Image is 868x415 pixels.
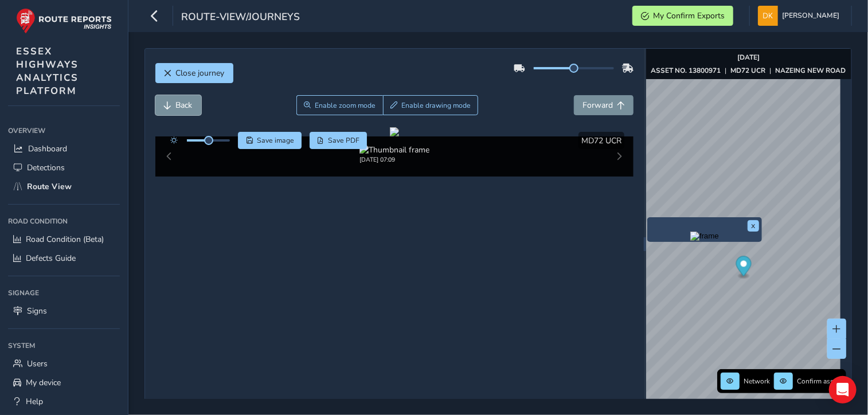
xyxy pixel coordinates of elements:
a: Signs [8,302,120,320]
button: Preview frame [650,232,759,239]
button: Draw [383,95,479,115]
span: Close journey [176,68,225,79]
span: route-view/journeys [181,10,300,26]
span: [PERSON_NAME] [782,6,839,26]
button: Zoom [296,95,383,115]
div: [DATE] 07:09 [359,155,429,164]
span: MD72 UCR [581,135,621,146]
button: Close journey [155,63,233,83]
span: Confirm assets [797,377,843,386]
span: Enable zoom mode [315,101,376,110]
a: Detections [8,158,120,177]
button: Save [238,132,302,149]
span: Defects Guide [26,253,76,264]
div: | | [651,66,846,75]
div: Open Intercom Messenger [829,376,857,404]
div: Road Condition [8,213,120,230]
span: Users [27,358,48,369]
button: [PERSON_NAME] [758,6,843,26]
span: My device [26,377,61,388]
div: Overview [8,122,120,139]
a: Road Condition (Beta) [8,230,120,249]
button: PDF [310,132,367,149]
img: diamond-layout [758,6,778,26]
span: Save image [257,136,294,145]
a: Defects Guide [8,249,120,268]
a: Users [8,354,120,373]
strong: ASSET NO. 13800971 [651,66,721,75]
span: Dashboard [28,143,67,154]
span: Back [176,100,193,111]
strong: NAZEING NEW ROAD [776,66,846,75]
img: frame [690,232,719,241]
strong: MD72 UCR [731,66,766,75]
span: My Confirm Exports [653,10,725,21]
button: My Confirm Exports [632,6,733,26]
span: Save PDF [328,136,359,145]
span: Forward [582,100,613,111]
span: Detections [27,162,65,173]
strong: [DATE] [737,53,760,62]
button: Forward [574,95,634,115]
div: System [8,337,120,354]
span: Enable drawing mode [401,101,471,110]
span: Signs [27,306,47,316]
a: Dashboard [8,139,120,158]
span: Network [744,377,770,386]
button: x [748,220,759,232]
a: Route View [8,177,120,196]
div: Signage [8,284,120,302]
div: Map marker [736,256,751,280]
span: Help [26,396,43,407]
img: Thumbnail frame [359,144,429,155]
a: Help [8,392,120,411]
button: Back [155,95,201,115]
a: My device [8,373,120,392]
span: Road Condition (Beta) [26,234,104,245]
span: ESSEX HIGHWAYS ANALYTICS PLATFORM [16,45,79,97]
span: Route View [27,181,72,192]
img: rr logo [16,8,112,34]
